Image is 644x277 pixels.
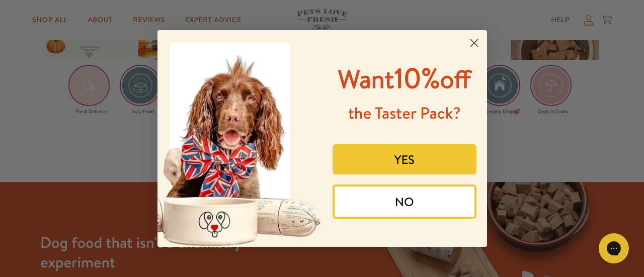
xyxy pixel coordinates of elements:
[333,144,476,174] button: YES
[465,34,483,52] button: Close dialog
[594,230,634,267] iframe: Gorgias live chat messenger
[333,184,476,219] button: NO
[440,62,471,97] span: off
[338,62,394,97] span: Want
[157,30,323,247] img: 8afefe80-1ef6-417a-b86b-9520c2248d41.jpeg
[348,102,461,124] span: the Taster Pack?
[338,58,471,97] span: 10%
